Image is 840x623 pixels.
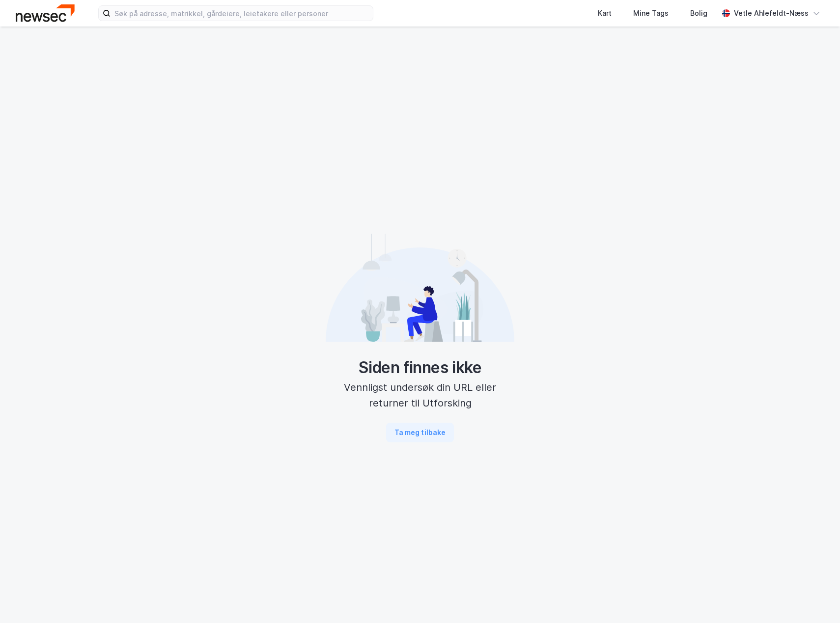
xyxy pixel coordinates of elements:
[326,358,514,378] div: Siden finnes ikke
[111,6,373,21] input: Søk på adresse, matrikkel, gårdeiere, leietakere eller personer
[326,379,514,411] div: Vennligst undersøk din URL eller returner til Utforsking
[16,4,75,22] img: newsec-logo.f6e21ccffca1b3a03d2d.png
[791,576,840,623] iframe: Chat Widget
[386,423,454,442] button: Ta meg tilbake
[791,576,840,623] div: Kontrollprogram for chat
[598,7,612,19] div: Kart
[690,7,707,19] div: Bolig
[633,7,669,19] div: Mine Tags
[734,7,809,19] div: Vetle Ahlefeldt-Næss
